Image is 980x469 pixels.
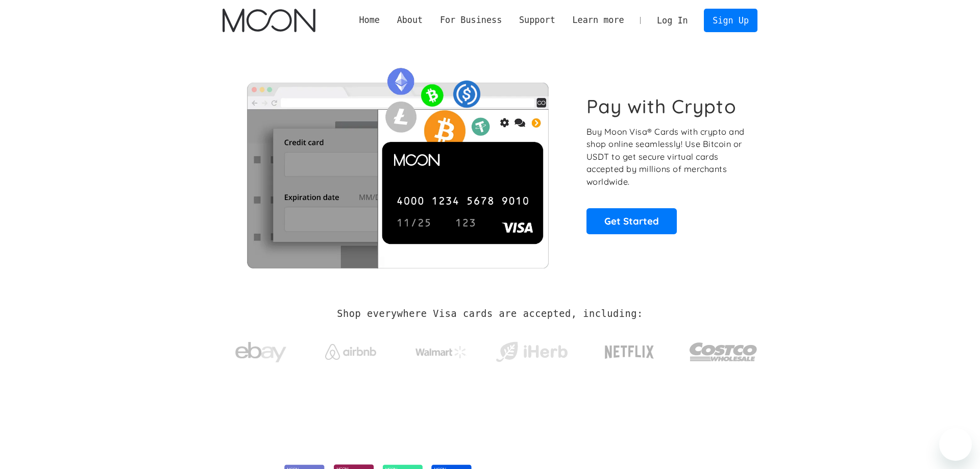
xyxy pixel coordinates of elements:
[704,9,757,32] a: Sign Up
[397,14,423,27] div: About
[223,61,572,268] img: Moon Cards let you spend your crypto anywhere Visa is accepted.
[235,336,286,368] img: ebay
[586,208,677,234] a: Get Started
[431,14,510,27] div: For Business
[564,14,633,27] div: Learn more
[648,9,696,32] a: Log In
[313,334,389,365] a: Airbnb
[223,9,315,32] a: home
[689,333,757,371] img: Costco
[584,329,675,370] a: Netflix
[586,95,737,118] h1: Pay with Crypto
[510,14,563,27] div: Support
[223,9,315,32] img: Moon Logo
[689,323,757,376] a: Costco
[351,14,388,27] a: Home
[223,326,299,374] a: ebay
[415,346,467,358] img: Walmart
[494,329,570,371] a: iHerb
[337,308,643,319] h2: Shop everywhere Visa cards are accepted, including:
[519,14,555,27] div: Support
[403,336,479,363] a: Walmart
[325,344,376,360] img: Airbnb
[604,339,655,365] img: Netflix
[440,14,502,27] div: For Business
[388,14,431,27] div: About
[939,428,972,461] iframe: Button to launch messaging window
[586,126,746,188] p: Buy Moon Visa® Cards with crypto and shop online seamlessly! Use Bitcoin or USDT to get secure vi...
[572,14,624,27] div: Learn more
[494,339,570,365] img: iHerb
